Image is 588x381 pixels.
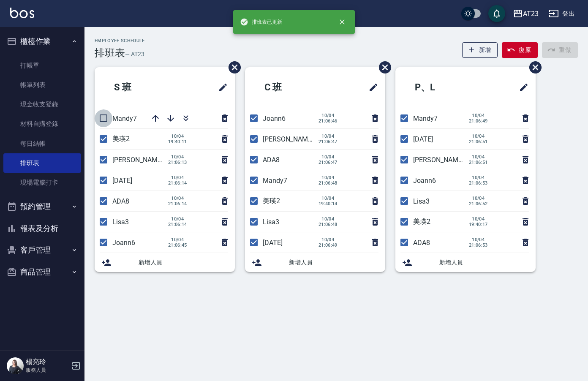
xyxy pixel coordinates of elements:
[462,42,498,58] button: 新增
[413,218,430,226] span: 美瑛2
[402,72,481,103] h2: P、L
[318,139,338,144] span: 21:06:47
[168,201,187,207] span: 21:06:14
[469,216,488,222] span: 10/04
[3,114,81,133] a: 材料自購登錄
[514,77,529,98] span: 修改班表的標題
[469,160,488,165] span: 21:06:51
[318,160,338,165] span: 21:06:47
[318,237,338,242] span: 10/04
[112,156,171,164] span: [PERSON_NAME]19
[168,180,187,186] span: 21:06:14
[3,30,81,52] button: 櫃檯作業
[263,239,283,247] span: [DATE]
[469,133,488,139] span: 10/04
[318,216,338,222] span: 10/04
[95,38,145,44] h2: Employee Schedule
[112,239,135,247] span: Joann6
[168,175,187,180] span: 10/04
[439,258,529,267] span: 新增人員
[139,258,228,267] span: 新增人員
[263,197,280,205] span: 美瑛2
[213,77,228,98] span: 修改班表的標題
[3,75,81,95] a: 帳單列表
[263,114,286,122] span: Joann6
[168,160,187,165] span: 21:06:13
[413,156,471,164] span: [PERSON_NAME]19
[318,118,338,124] span: 21:06:46
[245,253,385,272] div: 新增人員
[488,5,505,22] button: save
[168,222,187,227] span: 21:06:14
[333,13,351,31] button: close
[3,239,81,261] button: 客戶管理
[545,6,578,22] button: 登出
[112,114,137,122] span: Mandy7
[3,261,81,283] button: 商品管理
[112,177,132,185] span: [DATE]
[469,154,488,160] span: 10/04
[469,118,488,124] span: 21:06:49
[3,196,81,218] button: 預約管理
[318,175,338,180] span: 10/04
[413,114,438,122] span: Mandy7
[502,42,538,58] button: 復原
[168,242,187,248] span: 21:06:45
[10,8,34,18] img: Logo
[252,72,329,103] h2: C 班
[289,258,378,267] span: 新增人員
[318,222,338,227] span: 21:06:48
[523,8,539,19] div: AT23
[509,5,542,22] button: AT23
[168,133,187,139] span: 10/04
[168,154,187,160] span: 10/04
[523,55,543,80] span: 刪除班表
[95,47,125,59] h3: 排班表
[413,239,430,247] span: ADA8
[112,197,129,205] span: ADA8
[318,201,338,207] span: 19:40:14
[112,135,130,143] span: 美瑛2
[263,218,279,226] span: Lisa3
[222,55,242,80] span: 刪除班表
[3,95,81,114] a: 現金收支登錄
[469,242,488,248] span: 21:06:53
[7,357,24,374] img: Person
[3,134,81,153] a: 每日結帳
[95,253,235,272] div: 新增人員
[469,222,488,227] span: 19:40:17
[112,218,129,226] span: Lisa3
[318,196,338,201] span: 10/04
[3,56,81,75] a: 打帳單
[395,253,536,272] div: 新增人員
[469,196,488,201] span: 10/04
[101,72,178,103] h2: S 班
[469,113,488,118] span: 10/04
[263,135,321,143] span: [PERSON_NAME]19
[263,156,280,164] span: ADA8
[469,175,488,180] span: 10/04
[469,139,488,144] span: 21:06:51
[469,237,488,242] span: 10/04
[3,173,81,192] a: 現場電腦打卡
[263,177,287,185] span: Mandy7
[318,133,338,139] span: 10/04
[168,196,187,201] span: 10/04
[168,216,187,222] span: 10/04
[373,55,392,80] span: 刪除班表
[26,358,69,366] h5: 楊亮玲
[469,180,488,186] span: 21:06:53
[240,18,282,26] span: 排班表已更新
[413,197,430,205] span: Lisa3
[363,77,378,98] span: 修改班表的標題
[469,201,488,207] span: 21:06:52
[318,242,338,248] span: 21:06:49
[413,135,433,143] span: [DATE]
[318,154,338,160] span: 10/04
[318,113,338,118] span: 10/04
[318,180,338,186] span: 21:06:48
[168,237,187,242] span: 10/04
[168,139,187,144] span: 19:40:11
[3,153,81,173] a: 排班表
[26,366,69,374] p: 服務人員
